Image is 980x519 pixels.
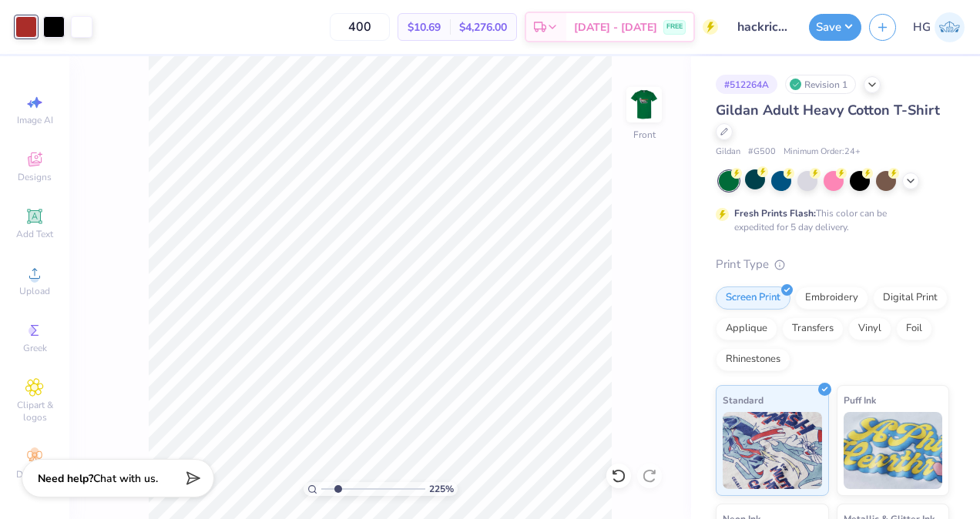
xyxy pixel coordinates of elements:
[782,317,844,340] div: Transfers
[896,317,932,340] div: Foil
[429,482,454,496] span: 225 %
[785,75,856,94] div: Revision 1
[633,128,656,142] div: Front
[716,348,790,371] div: Rhinestones
[8,399,62,424] span: Clipart & logos
[873,286,948,310] div: Digital Print
[935,12,965,42] img: Harry Gold
[23,342,47,354] span: Greek
[734,206,924,234] div: This color can be expedited for 5 day delivery.
[809,14,861,41] button: Save
[723,412,822,489] img: Standard
[726,12,801,42] input: Untitled Design
[913,12,965,42] a: HG
[723,392,764,408] span: Standard
[716,256,949,273] div: Print Type
[795,286,868,310] div: Embroidery
[16,468,53,480] span: Decorate
[408,19,441,35] span: $10.69
[716,317,777,340] div: Applique
[844,412,943,489] img: Puff Ink
[734,207,816,219] strong: Fresh Prints Flash:
[16,228,53,240] span: Add Text
[848,317,891,340] div: Vinyl
[716,75,777,94] div: # 512264A
[17,114,53,126] span: Image AI
[93,471,158,486] span: Chat with us.
[716,146,740,159] span: Gildan
[459,19,507,35] span: $4,276.00
[844,392,876,408] span: Puff Ink
[666,22,683,32] span: FREE
[330,13,390,41] input: – –
[18,171,52,183] span: Designs
[784,146,861,159] span: Minimum Order: 24 +
[574,19,657,35] span: [DATE] - [DATE]
[716,101,940,119] span: Gildan Adult Heavy Cotton T-Shirt
[748,146,776,159] span: # G500
[716,286,790,310] div: Screen Print
[19,285,50,297] span: Upload
[38,471,93,486] strong: Need help?
[629,89,659,120] img: Front
[913,18,931,36] span: HG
